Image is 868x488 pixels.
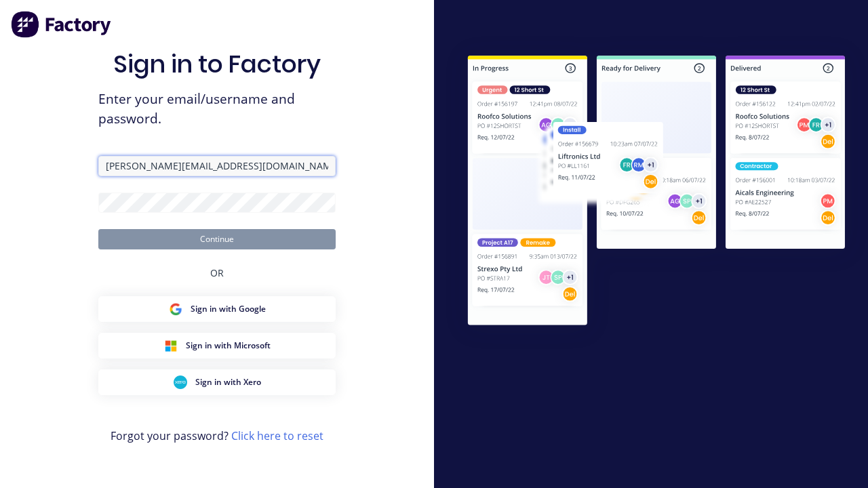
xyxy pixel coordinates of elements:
span: Enter your email/username and password. [98,89,336,129]
img: Microsoft Sign in [164,339,178,352]
img: Sign in [445,35,868,350]
div: OR [210,249,224,296]
button: Google Sign inSign in with Google [98,296,336,322]
input: Email/Username [98,156,336,176]
button: Microsoft Sign inSign in with Microsoft [98,333,336,359]
a: Click here to reset [231,428,323,443]
span: Sign in with Xero [195,376,261,388]
span: Sign in with Google [191,303,266,315]
h1: Sign in to Factory [113,49,321,79]
img: Factory [11,11,113,38]
button: Continue [98,229,336,249]
span: Forgot your password? [111,428,323,444]
img: Xero Sign in [174,375,187,389]
button: Xero Sign inSign in with Xero [98,369,336,395]
img: Google Sign in [169,302,182,316]
span: Sign in with Microsoft [186,340,271,352]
